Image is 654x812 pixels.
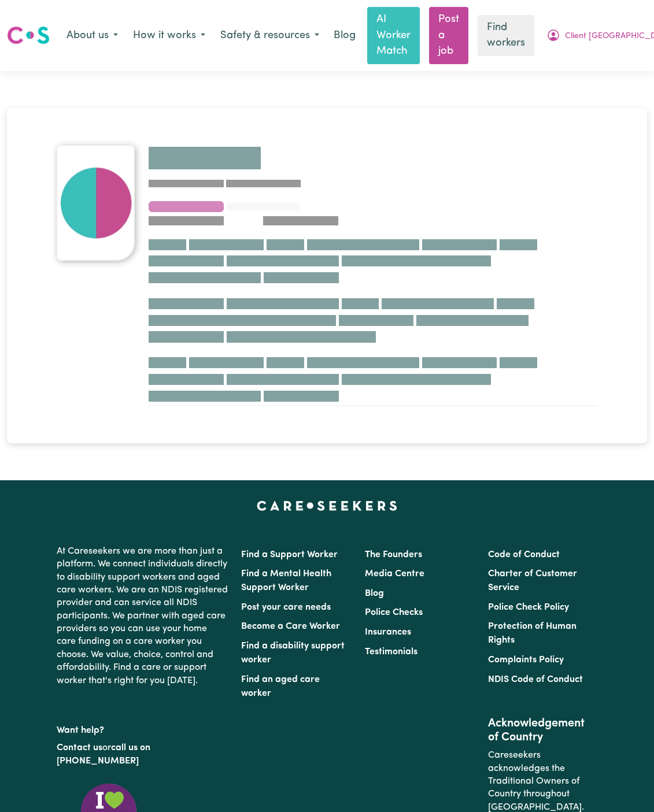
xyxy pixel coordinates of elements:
[365,589,384,598] a: Blog
[59,24,125,48] button: About us
[213,24,327,48] button: Safety & resources
[241,550,338,559] a: Find a Support Worker
[367,7,420,64] a: AI Worker Match
[488,622,577,645] a: Protection of Human Rights
[365,550,422,559] a: The Founders
[365,647,417,657] a: Testimonials
[488,655,564,665] a: Complaints Policy
[57,743,150,765] a: call us on [PHONE_NUMBER]
[57,720,228,737] p: Want help?
[241,622,340,631] a: Become a Care Worker
[7,22,50,49] a: Careseekers logo
[241,603,331,612] a: Post your care needs
[365,608,423,617] a: Police Checks
[365,569,424,579] a: Media Centre
[241,675,320,698] a: Find an aged care worker
[241,642,345,665] a: Find a disability support worker
[488,569,577,592] a: Charter of Customer Service
[327,23,363,49] a: Blog
[7,25,50,46] img: Careseekers logo
[125,24,213,48] button: How it works
[488,675,583,684] a: NDIS Code of Conduct
[478,15,534,56] a: Find workers
[241,569,331,592] a: Find a Mental Health Support Worker
[488,717,597,744] h2: Acknowledgement of Country
[488,603,569,612] a: Police Check Policy
[57,743,102,752] a: Contact us
[257,501,397,510] a: Careseekers home page
[488,550,560,559] a: Code of Conduct
[57,737,228,772] p: or
[429,7,468,64] a: Post a job
[57,540,228,692] p: At Careseekers we are more than just a platform. We connect individuals directly to disability su...
[365,628,411,637] a: Insurances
